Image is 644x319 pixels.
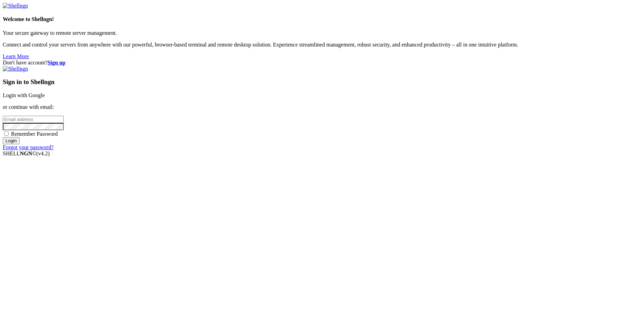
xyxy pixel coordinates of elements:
input: Login [3,137,20,144]
span: 4.2.0 [37,151,50,156]
span: SHELL © [3,151,50,156]
a: Sign up [48,60,65,65]
span: Remember Password [11,131,58,137]
div: Don't have account? [3,60,641,66]
b: NGN [20,151,32,156]
a: Learn More [3,53,29,59]
a: Forgot your password? [3,144,53,150]
h4: Welcome to Shellngn! [3,16,641,22]
a: Login with Google [3,92,45,98]
input: Email address [3,116,64,123]
p: Your secure gateway to remote server management. [3,30,641,36]
img: Shellngn [3,66,28,72]
h3: Sign in to Shellngn [3,78,641,86]
p: or continue with email: [3,104,641,110]
p: Connect and control your servers from anywhere with our powerful, browser-based terminal and remo... [3,42,641,48]
img: Shellngn [3,3,28,9]
input: Remember Password [4,131,9,136]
